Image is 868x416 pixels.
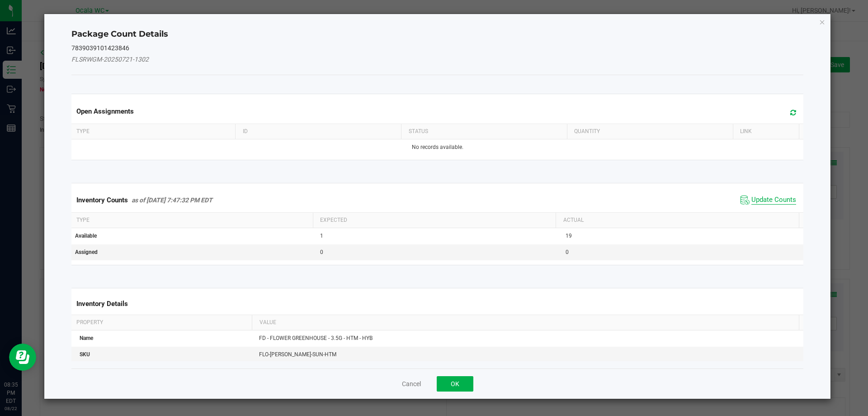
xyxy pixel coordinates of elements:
[71,29,804,40] h4: Package Count Details
[740,128,752,134] span: Link
[71,45,804,52] h5: 7839039101423846
[437,376,473,392] button: OK
[243,128,248,134] span: ID
[75,233,97,239] span: Available
[320,233,323,239] span: 1
[574,128,600,134] span: Quantity
[70,139,806,155] td: No records available.
[402,379,421,388] button: Cancel
[259,335,373,341] span: FD - FLOWER GREENHOUSE - 3.5G - HTM - HYB
[132,196,212,204] span: as of [DATE] 7:47:32 PM EDT
[819,16,826,27] button: Close
[259,351,336,358] span: FLO-[PERSON_NAME]-SUN-HTM
[563,217,584,223] span: Actual
[76,196,128,204] span: Inventory Counts
[9,344,36,371] iframe: Resource center
[71,56,804,63] h5: FLSRWGM-20250721-1302
[76,107,134,115] span: Open Assignments
[76,128,90,134] span: Type
[75,249,98,255] span: Assigned
[76,300,128,308] span: Inventory Details
[80,335,93,341] span: Name
[566,233,572,239] span: 19
[76,319,103,325] span: Property
[751,196,796,205] span: Update Counts
[320,217,347,223] span: Expected
[76,217,90,223] span: Type
[566,249,569,255] span: 0
[409,128,428,134] span: Status
[259,319,276,325] span: Value
[80,351,90,358] span: SKU
[320,249,323,255] span: 0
